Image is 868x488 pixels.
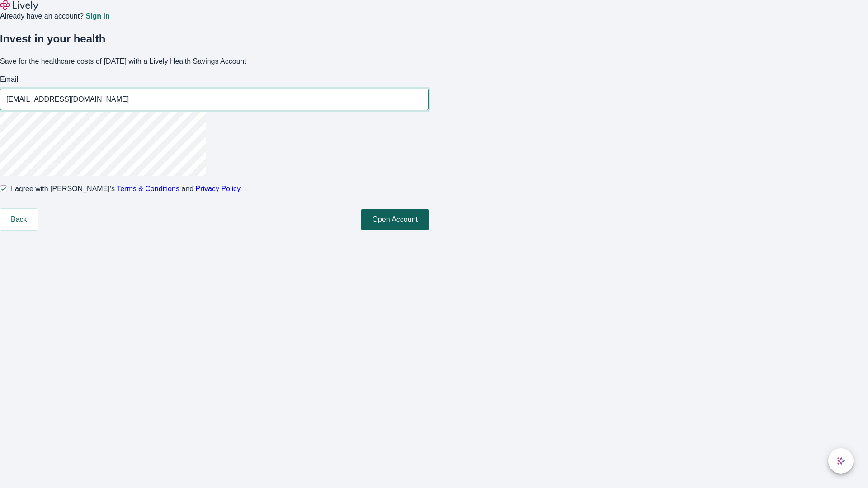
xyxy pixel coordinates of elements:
[361,209,429,230] button: Open Account
[828,448,854,474] button: chat
[836,456,845,465] svg: Lively AI Assistant
[11,183,241,194] span: I agree with [PERSON_NAME]’s and
[196,185,241,192] a: Privacy Policy
[85,13,109,20] a: Sign in
[117,185,179,192] a: Terms & Conditions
